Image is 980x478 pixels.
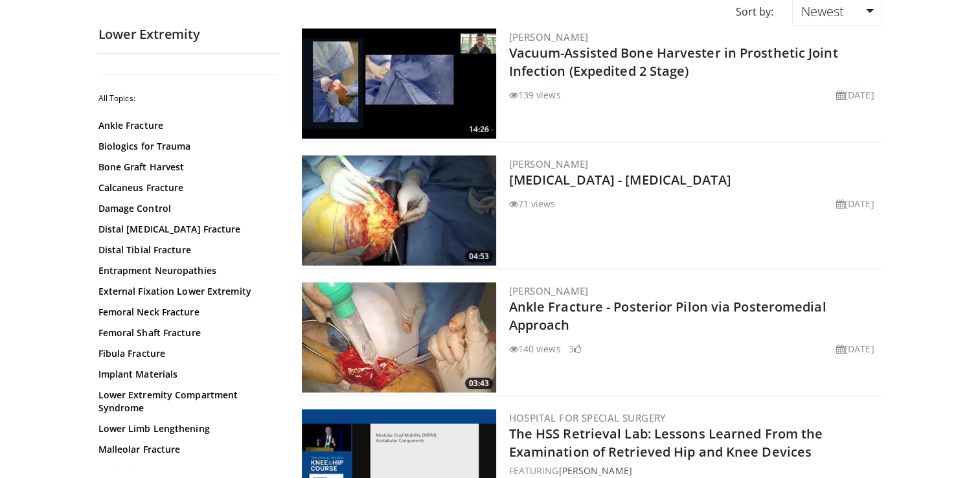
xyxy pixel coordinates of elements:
a: Hospital for Special Surgery [509,411,667,424]
a: Implant Materials [98,368,273,381]
li: 3 [569,342,582,356]
span: Newest [801,3,843,20]
li: [DATE] [836,342,874,356]
a: Ankle Fracture [98,119,273,132]
span: 03:43 [465,378,493,389]
img: fbb4f29f-992a-4c37-90e7-9c0378bde42f.300x170_q85_crop-smart_upscale.jpg [302,28,496,139]
a: Fibula Fracture [98,347,273,360]
a: [PERSON_NAME] [509,284,589,297]
a: Ankle Fracture - Posterior Pilon via Posteromedial Approach [509,298,826,334]
a: Biologics for Trauma [98,140,273,153]
a: The HSS Retrieval Lab: Lessons Learned From the Examination of Retrieved Hip and Knee Devices [509,425,823,461]
a: External Fixation Lower Extremity [98,285,273,298]
li: [DATE] [836,197,874,211]
h2: All Topics: [98,93,277,104]
a: Calcaneus Fracture [98,181,273,194]
a: [PERSON_NAME] [509,30,589,43]
a: Malleolar Fracture [98,443,273,456]
li: 139 views [509,88,561,102]
a: [PERSON_NAME] [509,157,589,170]
a: 14:26 [302,28,496,139]
a: 03:43 [302,282,496,393]
a: Navicular Fracture [98,464,273,477]
a: Vacuum-Assisted Bone Harvester in Prosthetic Joint Infection (Expedited 2 Stage) [509,44,838,80]
a: Femoral Neck Fracture [98,306,273,319]
span: 04:53 [465,251,493,262]
img: e384fb8a-f4bd-410d-a5b4-472c618d94ed.300x170_q85_crop-smart_upscale.jpg [302,282,496,393]
a: [MEDICAL_DATA] - [MEDICAL_DATA] [509,171,731,188]
img: a65d029b-de48-4001-97d6-ae5cb8ed2e9f.300x170_q85_crop-smart_upscale.jpg [302,155,496,266]
a: 04:53 [302,155,496,266]
a: Lower Limb Lengthening [98,422,273,435]
a: Entrapment Neuropathies [98,264,273,277]
h2: Lower Extremity [98,26,280,43]
a: Distal Tibial Fracture [98,244,273,256]
a: Distal [MEDICAL_DATA] Fracture [98,223,273,236]
li: [DATE] [836,88,874,102]
a: Bone Graft Harvest [98,161,273,174]
span: 14:26 [465,124,493,135]
a: [PERSON_NAME] [558,464,632,477]
a: Lower Extremity Compartment Syndrome [98,389,273,415]
div: FEATURING [509,464,880,477]
li: 140 views [509,342,561,356]
a: Femoral Shaft Fracture [98,326,273,339]
li: 71 views [509,197,556,211]
a: Damage Control [98,202,273,215]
